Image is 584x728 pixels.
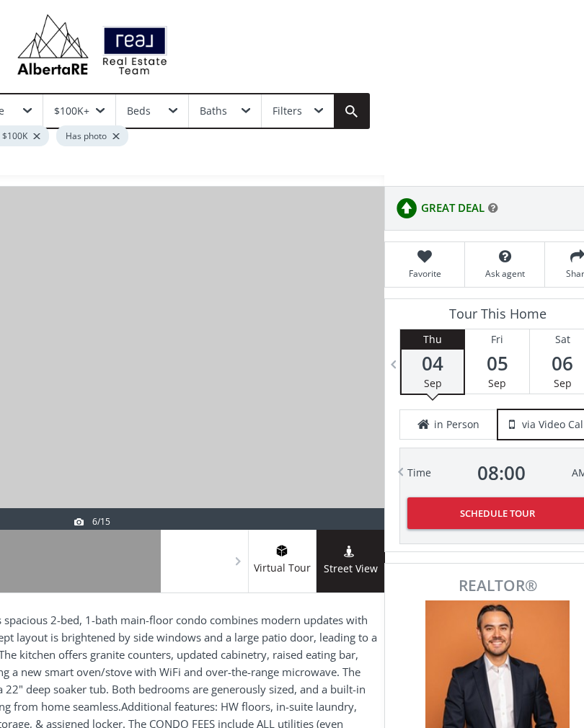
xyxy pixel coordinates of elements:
[127,106,151,116] div: Beds
[402,353,464,373] span: 04
[10,10,174,79] img: Logo
[434,417,479,432] span: in Person
[477,463,526,483] span: 08 : 00
[421,200,485,216] span: GREAT DEAL
[74,515,110,528] div: 6/15
[392,267,457,280] span: Favorite
[402,329,464,350] div: Thu
[200,106,227,116] div: Baths
[472,267,537,280] span: Ask agent
[317,561,385,577] span: Street View
[465,353,529,373] span: 05
[488,376,506,390] span: Sep
[273,106,302,116] div: Filters
[392,194,421,223] img: rating icon
[248,530,317,592] a: virtual tour iconVirtual Tour
[275,545,289,556] img: virtual tour icon
[56,125,128,146] div: Has photo
[424,376,442,390] span: Sep
[554,376,572,390] span: Sep
[465,329,529,350] div: Fri
[248,560,316,577] span: Virtual Tour
[54,106,89,116] div: $100K+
